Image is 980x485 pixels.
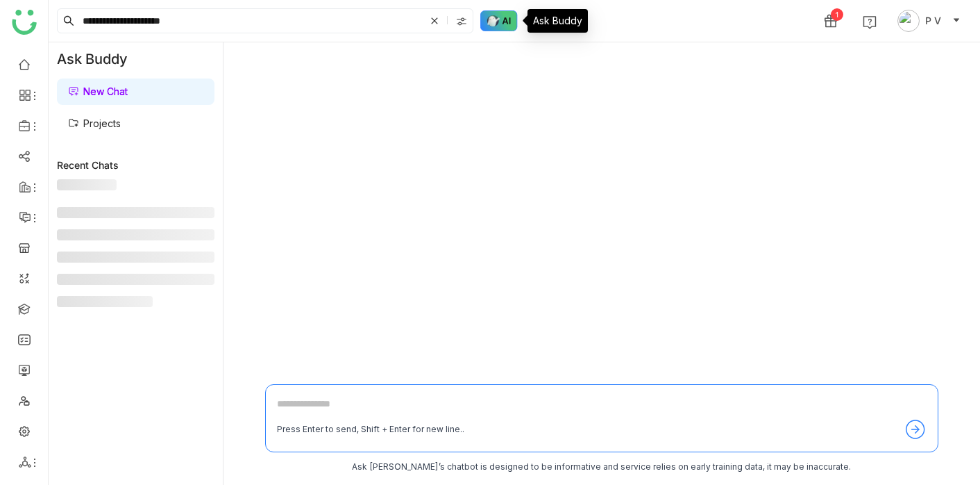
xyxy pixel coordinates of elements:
div: Ask Buddy [527,9,588,33]
img: search-type.svg [456,16,467,27]
img: logo [12,10,37,35]
img: avatar [897,10,920,32]
div: Press Enter to send, Shift + Enter for new line.. [277,423,464,436]
button: P V [895,10,963,32]
div: Ask Buddy [49,42,223,76]
div: Ask [PERSON_NAME]’s chatbot is designed to be informative and service relies on early training da... [265,461,938,474]
div: 1 [831,8,843,21]
span: P V [925,13,941,28]
a: Projects [68,117,121,129]
img: ask-buddy-hover.svg [480,10,518,31]
img: help.svg [863,15,877,29]
div: Recent Chats [57,159,214,171]
a: New Chat [68,85,128,97]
